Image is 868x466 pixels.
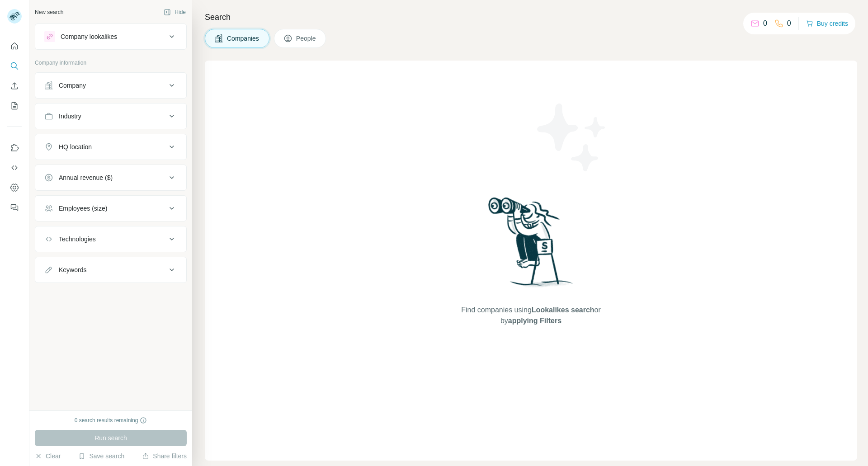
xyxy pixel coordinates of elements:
button: Use Surfe API [7,160,22,176]
button: Industry [35,105,186,127]
img: Surfe Illustration - Woman searching with binoculars [484,195,578,296]
p: Company information [35,59,187,67]
button: Quick start [7,38,22,54]
button: Company [35,75,186,96]
button: Share filters [142,452,187,461]
button: My lists [7,98,22,114]
button: Search [7,58,22,74]
button: Dashboard [7,179,22,196]
button: Buy credits [806,17,848,30]
span: People [296,34,317,43]
img: Surfe Illustration - Stars [531,97,613,178]
button: Save search [78,452,124,461]
span: Companies [227,34,260,43]
div: 0 search results remaining [75,416,147,424]
button: HQ location [35,136,186,158]
h4: Search [205,11,857,24]
span: Lookalikes search [532,306,594,314]
button: Enrich CSV [7,78,22,94]
button: Keywords [35,259,186,281]
div: Industry [59,112,81,121]
div: Employees (size) [59,204,107,213]
p: 0 [763,18,767,29]
p: 0 [787,18,791,29]
button: Company lookalikes [35,26,186,47]
button: Employees (size) [35,198,186,219]
div: HQ location [59,142,92,151]
button: Technologies [35,228,186,250]
span: Find companies using or by [458,305,603,326]
button: Clear [35,452,61,461]
div: Company [59,81,86,90]
div: Annual revenue ($) [59,173,113,182]
div: Keywords [59,265,86,274]
div: Company lookalikes [61,32,117,41]
button: Hide [157,5,192,19]
span: applying Filters [508,317,561,325]
button: Feedback [7,199,22,216]
button: Use Surfe on LinkedIn [7,140,22,156]
div: New search [35,8,63,16]
div: Technologies [59,235,96,244]
button: Annual revenue ($) [35,167,186,188]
